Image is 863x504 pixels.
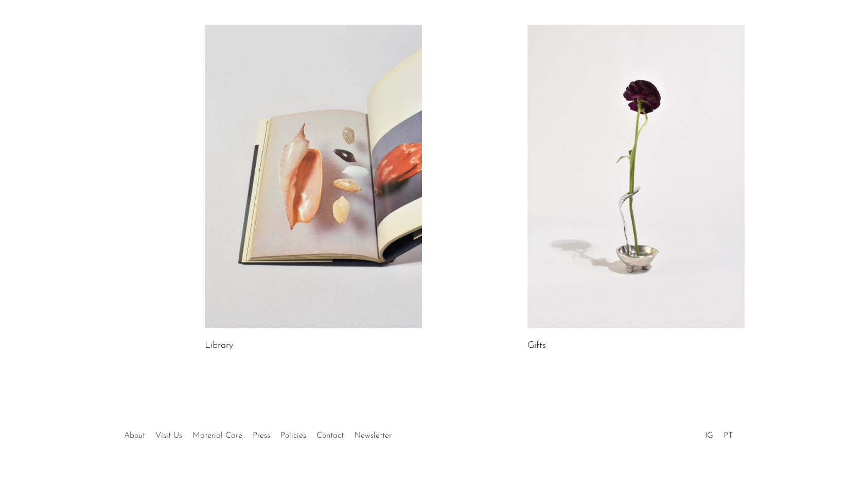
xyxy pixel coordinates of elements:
a: Gifts [527,341,546,350]
a: PT [724,432,733,440]
a: Material Care [192,432,242,440]
ul: Social Medias [700,423,738,443]
a: About [124,432,145,440]
a: Visit Us [155,432,182,440]
a: IG [705,432,713,440]
ul: Quick links [119,423,397,443]
a: Contact [316,432,344,440]
a: Policies [280,432,306,440]
a: Press [253,432,270,440]
a: Library [205,341,233,350]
